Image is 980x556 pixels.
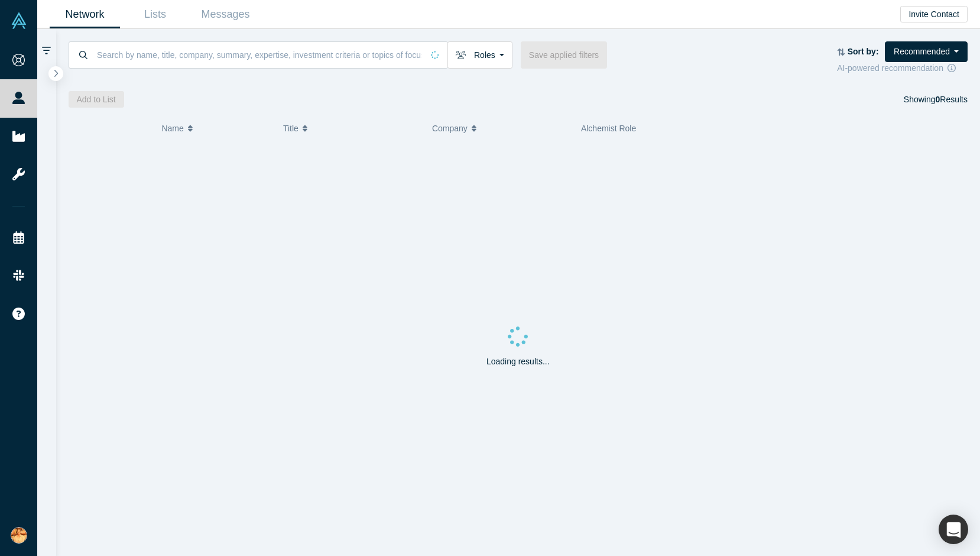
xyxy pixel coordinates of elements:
[848,47,879,56] strong: Sort by:
[432,116,569,141] button: Company
[837,62,968,75] div: AI-powered recommendation
[900,6,968,22] button: Invite Contact
[486,355,550,368] p: Loading results...
[447,41,512,69] button: Roles
[120,1,190,28] a: Lists
[283,116,420,141] button: Title
[581,124,636,133] span: Alchemist Role
[96,41,423,69] input: Search by name, title, company, summary, expertise, investment criteria or topics of focus
[161,116,271,141] button: Name
[521,41,607,69] button: Save applied filters
[885,41,968,62] button: Recommended
[11,12,27,29] img: Alchemist Vault Logo
[936,95,968,104] span: Results
[50,1,120,28] a: Network
[69,91,124,108] button: Add to List
[190,1,261,28] a: Messages
[904,91,968,108] div: Showing
[11,527,27,544] img: Sumina Koiso's Account
[936,95,940,104] strong: 0
[432,116,468,141] span: Company
[161,116,183,141] span: Name
[283,116,298,141] span: Title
